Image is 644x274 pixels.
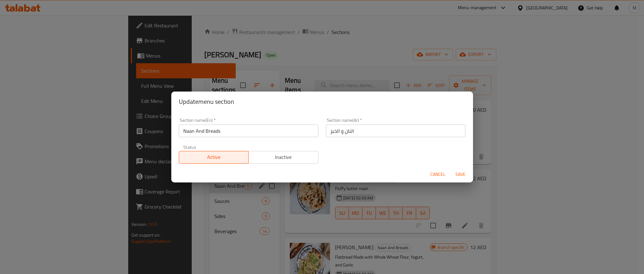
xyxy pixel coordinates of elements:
input: Please enter section name(en) [179,125,318,137]
span: Save [453,171,468,178]
button: Cancel [428,169,448,180]
button: Save [450,169,471,180]
input: Please enter section name(ar) [326,125,465,137]
button: Inactive [248,151,318,164]
button: Active [179,151,249,164]
h2: Update menu section [179,97,465,107]
span: Inactive [251,153,316,162]
span: Cancel [430,171,445,178]
span: Active [182,153,246,162]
